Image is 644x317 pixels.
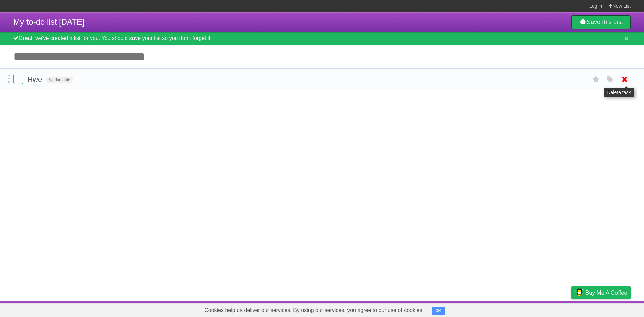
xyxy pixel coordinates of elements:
a: Suggest a feature [588,303,631,315]
span: Buy me a coffee [585,287,627,299]
span: Hwe [27,75,44,84]
a: Buy me a coffee [571,286,631,299]
span: Cookies help us deliver our services. By using our services, you agree to our use of cookies. [198,304,430,317]
a: About [482,303,496,315]
label: Star task [590,74,602,85]
label: Done [13,74,23,84]
a: Terms [540,303,554,315]
span: My to-do list [DATE] [13,17,85,27]
button: OK [432,307,445,315]
a: SaveThis List [571,15,631,29]
b: This List [600,19,623,25]
span: No due date [46,77,73,83]
img: Buy me a coffee [575,287,584,298]
a: Developers [504,303,531,315]
a: Privacy [562,303,580,315]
